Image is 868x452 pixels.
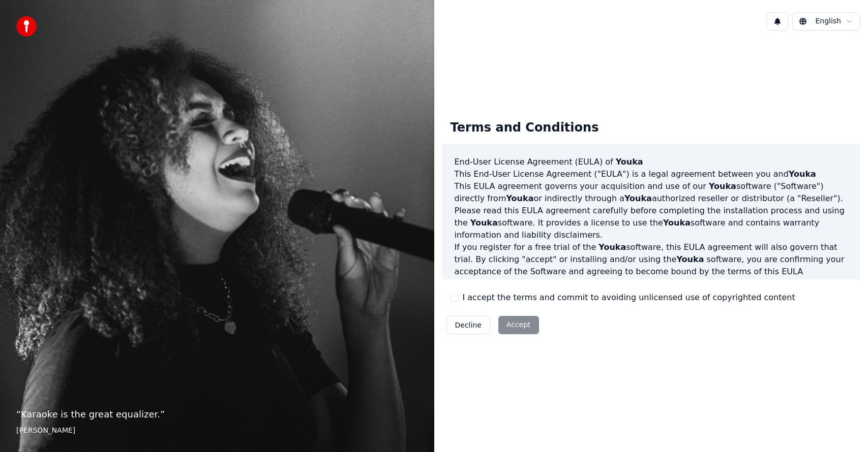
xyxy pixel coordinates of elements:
[598,242,626,252] span: Youka
[663,218,691,228] span: Youka
[16,16,37,37] img: youka
[446,316,490,334] button: Decline
[455,156,848,168] h3: End-User License Agreement (EULA) of
[463,292,795,304] label: I accept the terms and commit to avoiding unlicensed use of copyrighted content
[455,205,848,241] p: Please read this EULA agreement carefully before completing the installation process and using th...
[16,426,418,436] footer: [PERSON_NAME]
[624,193,652,203] span: Youka
[455,241,848,290] p: If you register for a free trial of the software, this EULA agreement will also govern that trial...
[16,407,418,422] p: “ Karaoke is the great equalizer. ”
[455,180,848,205] p: This EULA agreement governs your acquisition and use of our software ("Software") directly from o...
[470,218,498,228] span: Youka
[676,254,704,264] span: Youka
[455,168,848,180] p: This End-User License Agreement ("EULA") is a legal agreement between you and
[709,181,736,191] span: Youka
[442,112,607,144] div: Terms and Conditions
[616,157,643,167] span: Youka
[506,193,533,203] span: Youka
[789,169,816,179] span: Youka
